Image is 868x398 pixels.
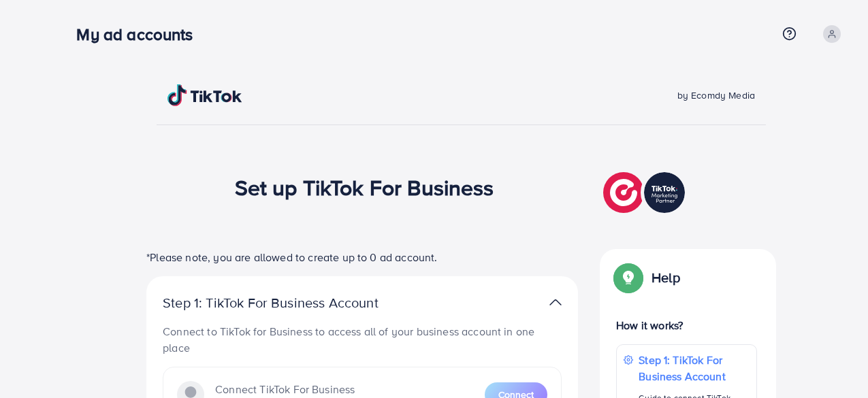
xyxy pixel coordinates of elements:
h1: Set up TikTok For Business [235,174,494,200]
p: How it works? [616,317,757,333]
img: TikTok partner [549,293,562,312]
img: TikTok partner [603,169,688,216]
img: TikTok [167,84,242,106]
p: Help [652,269,680,286]
p: Step 1: TikTok For Business Account [163,295,421,311]
img: Popup guide [616,265,641,290]
p: Step 1: TikTok For Business Account [639,352,750,384]
p: *Please note, you are allowed to create up to 0 ad account. [146,249,578,265]
h3: My ad accounts [76,24,204,44]
span: by Ecomdy Media [677,88,755,102]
